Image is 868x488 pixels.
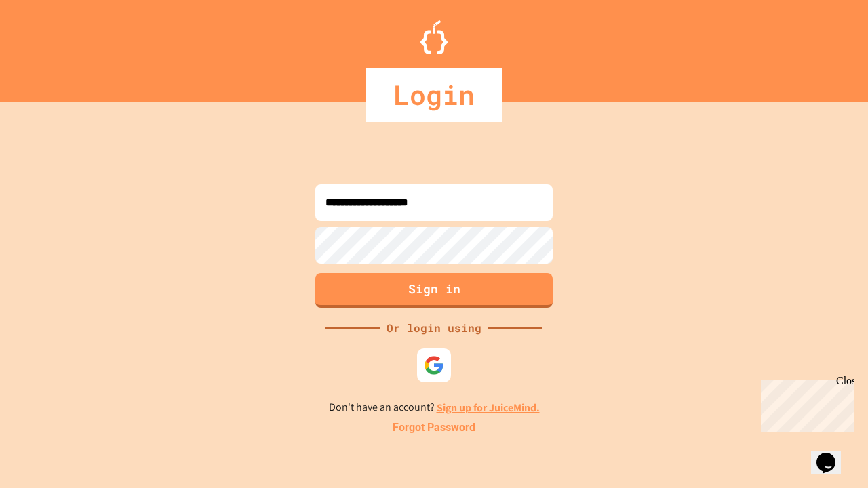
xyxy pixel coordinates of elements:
iframe: chat widget [755,375,854,432]
div: Chat with us now!Close [5,5,94,86]
div: Login [366,68,502,122]
p: Don't have an account? [329,399,540,416]
a: Forgot Password [393,420,475,436]
img: Logo.svg [420,20,448,54]
a: Sign up for JuiceMind. [437,401,540,415]
img: google-icon.svg [424,355,444,375]
iframe: chat widget [811,434,854,474]
button: Sign in [315,273,553,308]
div: Or login using [380,320,488,336]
